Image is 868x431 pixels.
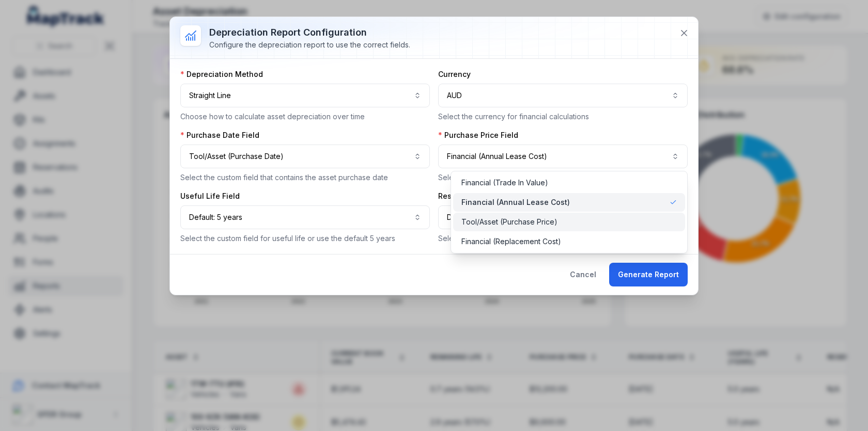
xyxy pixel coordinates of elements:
div: Financial (Annual Lease Cost) [451,171,688,253]
span: Financial (Replacement Cost) [461,236,561,247]
span: Tool/Asset (Purchase Price) [461,217,557,227]
span: Financial (Trade In Value) [461,178,548,188]
span: Financial (Annual Lease Cost) [461,197,570,207]
button: Financial (Annual Lease Cost) [438,145,688,168]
